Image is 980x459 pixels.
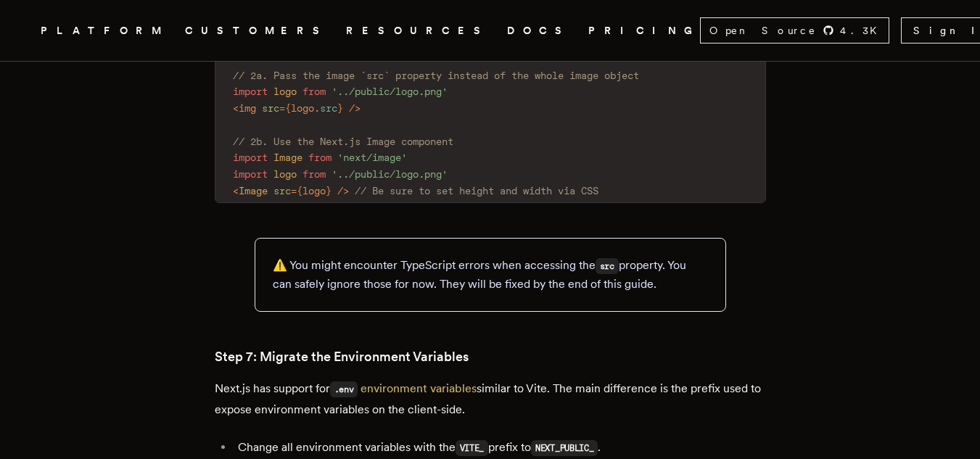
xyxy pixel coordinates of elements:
[330,381,358,397] code: .env
[273,152,302,163] span: Image
[233,102,239,114] span: <
[709,23,817,38] span: Open Source
[337,185,349,197] span: />
[337,102,343,114] span: }
[596,258,619,274] code: src
[285,102,291,114] span: {
[332,86,448,97] span: '../public/logo.png'
[233,70,639,81] span: // 2a. Pass the image `src` property instead of the whole image object
[588,22,700,40] a: PRICING
[456,440,489,456] code: VITE_
[233,86,268,97] span: import
[233,152,268,163] span: import
[355,185,598,197] span: // Be sure to set height and width via CSS
[302,86,326,97] span: from
[273,185,291,197] span: src
[346,22,490,40] button: RESOURCES
[41,22,168,40] button: PLATFORM
[361,381,477,395] a: environment variables
[507,22,571,40] a: DOCS
[262,102,279,114] span: src
[185,22,329,40] a: CUSTOMERS
[337,152,407,163] span: 'next/image'
[233,168,268,180] span: import
[234,437,766,458] li: Change all environment variables with the prefix to .
[320,102,337,114] span: src
[273,256,708,294] p: ⚠️ You might encounter TypeScript errors when accessing the property. You can safely ignore those...
[239,185,268,197] span: Image
[215,379,766,420] p: Next.js has support for similar to Vite. The main difference is the prefix used to expose environ...
[273,86,297,97] span: logo
[326,185,332,197] span: }
[531,440,598,456] code: NEXT_PUBLIC_
[297,185,302,197] span: {
[233,185,239,197] span: <
[840,23,886,38] span: 4.3 K
[314,102,320,114] span: .
[308,152,332,163] span: from
[279,102,285,114] span: =
[332,168,448,180] span: '../public/logo.png'
[233,136,453,147] span: // 2b. Use the Next.js Image component
[291,102,314,114] span: logo
[302,168,326,180] span: from
[273,168,297,180] span: logo
[239,102,256,114] span: img
[302,185,326,197] span: logo
[215,347,766,367] h3: Step 7: Migrate the Environment Variables
[349,102,361,114] span: />
[291,185,297,197] span: =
